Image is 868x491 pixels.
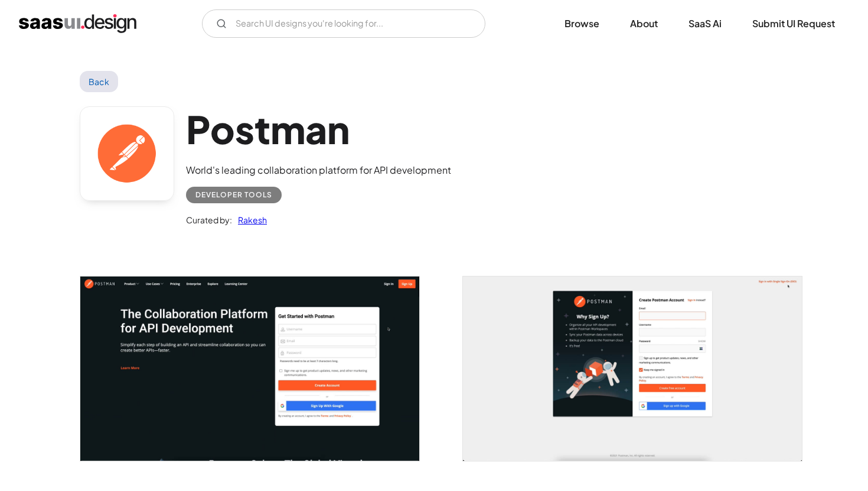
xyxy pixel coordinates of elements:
[186,213,232,227] div: Curated by:
[80,71,118,92] a: Back
[232,213,267,227] a: Rakesh
[186,163,451,177] div: World's leading collaboration platform for API development
[195,188,272,202] div: Developer tools
[19,14,136,33] a: home
[80,277,419,460] img: 602764c6400a92ca9c5b1f23_Postman%20Sign%20up.jpg
[463,277,802,460] a: open lightbox
[202,9,485,38] form: Email Form
[202,9,485,38] input: Search UI designs you're looking for...
[80,277,419,460] a: open lightbox
[463,277,802,460] img: 602764c6add01c3d077d221f_Postman%20create%20account.jpg
[550,11,614,37] a: Browse
[674,11,736,37] a: SaaS Ai
[616,11,672,37] a: About
[186,106,451,152] h1: Postman
[738,11,849,37] a: Submit UI Request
